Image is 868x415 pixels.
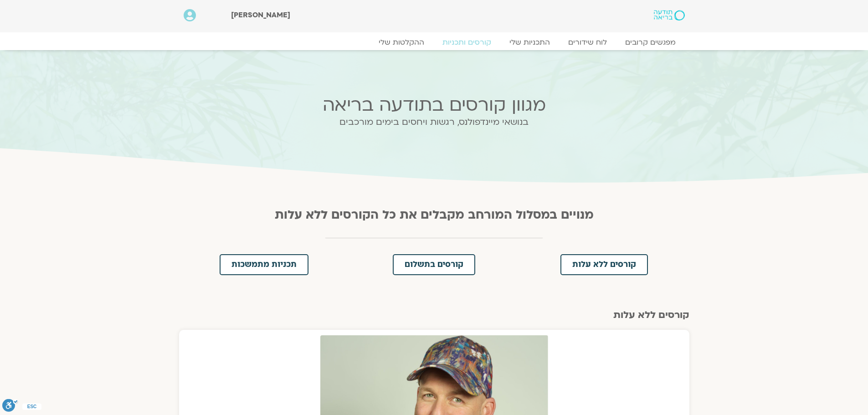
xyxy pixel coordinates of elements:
h2: מגוון קורסים בתודעה בריאה [256,95,613,115]
a: קורסים ללא עלות [560,254,648,275]
a: לוח שידורים [559,38,616,47]
a: קורסים ותכניות [433,38,500,47]
a: ההקלטות שלי [370,38,433,47]
span: תכניות מתמשכות [231,261,297,269]
a: קורסים בתשלום [393,254,475,275]
h2: מנויים במסלול המורחב מקבלים את כל הקורסים ללא עלות [262,208,606,222]
a: מפגשים קרובים [616,38,685,47]
h2: בנושאי מיינדפולנס, רגשות ויחסים בימים מורכבים [256,117,613,127]
span: קורסים ללא עלות [572,261,636,269]
nav: Menu [184,38,685,47]
span: קורסים בתשלום [405,261,463,269]
h2: קורסים ללא עלות [179,310,689,321]
a: תכניות מתמשכות [220,254,308,275]
a: התכניות שלי [500,38,559,47]
span: [PERSON_NAME] [231,10,290,20]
